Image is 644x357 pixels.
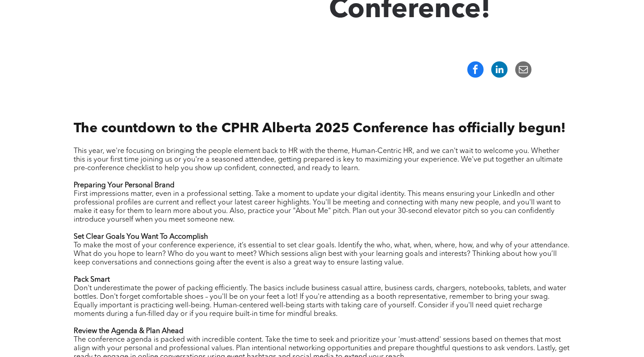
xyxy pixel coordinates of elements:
span: This year, we're focusing on bringing the people element back to HR with the theme, Human-Centric... [74,148,563,172]
span: To make the most of your conference experience, it’s essential to set clear goals. Identify the w... [74,242,569,266]
strong: Set Clear Goals You Want To Accomplish [74,233,208,241]
span: First impressions matter, even in a professional setting. Take a moment to update your digital id... [74,190,561,223]
strong: Review the Agenda & Plan Ahead [74,328,183,335]
span: Don't underestimate the power of packing efficiently. The basics include business casual attire, ... [74,285,566,318]
strong: Preparing Your Personal Brand [74,182,174,189]
strong: Pack Smart [74,276,110,283]
span: The countdown to the CPHR Alberta 2025 Conference has officially begun! [74,122,566,135]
